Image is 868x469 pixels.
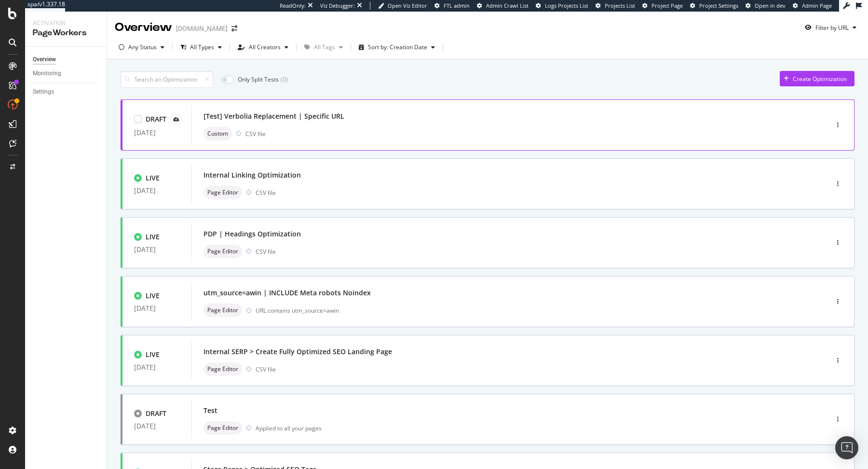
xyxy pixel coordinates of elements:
[203,229,301,239] div: PDP | Headings Optimization
[134,246,180,253] div: [DATE]
[642,2,683,10] a: Project Page
[746,2,786,10] a: Open in dev
[378,2,427,10] a: Open Viz Editor
[801,20,860,35] button: Filter by URL
[651,2,683,9] span: Project Page
[33,55,100,65] a: Overview
[146,291,160,301] div: LIVE
[203,245,242,258] div: neutral label
[203,288,371,298] div: utm_source=awin | INCLUDE Meta robots Noindex
[281,75,288,83] div: ( 0 )
[207,190,238,195] span: Page Editor
[444,2,470,9] span: FTL admin
[33,87,100,97] a: Settings
[477,2,529,10] a: Admin Crawl List
[231,25,237,32] div: arrow-right-arrow-left
[596,2,635,10] a: Projects List
[207,131,228,137] span: Custom
[190,44,214,50] div: All Types
[33,69,61,79] div: Monitoring
[203,127,232,140] div: neutral label
[256,365,276,373] div: CSV file
[802,2,832,9] span: Admin Page
[121,71,213,88] input: Search an Optimization
[755,2,786,9] span: Open in dev
[146,350,160,359] div: LIVE
[176,24,228,33] div: [DOMAIN_NAME]
[780,71,854,86] button: Create Optimization
[176,40,226,55] button: All Types
[545,2,588,9] span: Logs Projects List
[207,425,238,431] span: Page Editor
[238,75,279,83] div: Only Split Tests
[355,40,439,55] button: Sort by: Creation Date
[300,40,347,55] button: All Tags
[486,2,529,9] span: Admin Crawl List
[815,24,849,32] div: Filter by URL
[33,55,56,65] div: Overview
[699,2,738,9] span: Project Settings
[207,366,238,372] span: Page Editor
[203,303,242,317] div: neutral label
[115,19,172,36] div: Overview
[134,187,180,194] div: [DATE]
[134,422,180,430] div: [DATE]
[280,2,306,10] div: ReadOnly:
[256,248,276,256] div: CSV file
[434,2,470,10] a: FTL admin
[115,40,168,55] button: Any Status
[793,2,832,10] a: Admin Page
[368,44,427,50] div: Sort by: Creation Date
[793,75,847,83] div: Create Optimization
[146,232,160,242] div: LIVE
[203,111,344,121] div: [Test] Verbolia Replacement | Specific URL
[33,69,100,79] a: Monitoring
[146,409,166,418] div: DRAFT
[134,129,180,137] div: [DATE]
[256,306,787,315] div: URL contains utm_source=awin
[33,87,54,97] div: Settings
[388,2,427,9] span: Open Viz Editor
[207,248,238,254] span: Page Editor
[314,44,335,50] div: All Tags
[128,44,157,50] div: Any Status
[690,2,738,10] a: Project Settings
[146,173,160,183] div: LIVE
[203,362,242,376] div: neutral label
[245,130,266,138] div: CSV file
[33,19,99,28] div: Activation
[203,406,217,415] div: Test
[134,304,180,312] div: [DATE]
[835,436,858,459] div: Open Intercom Messenger
[256,189,276,197] div: CSV file
[146,114,166,124] div: DRAFT
[203,186,242,199] div: neutral label
[203,421,242,435] div: neutral label
[203,347,392,357] div: Internal SERP > Create Fully Optimized SEO Landing Page
[320,2,355,10] div: Viz Debugger:
[256,424,322,432] div: Applied to all your pages
[605,2,635,9] span: Projects List
[536,2,588,10] a: Logs Projects List
[134,363,180,371] div: [DATE]
[203,170,301,180] div: Internal Linking Optimization
[207,307,238,313] span: Page Editor
[33,28,99,39] div: PageWorkers
[249,44,281,50] div: All Creators
[234,40,292,55] button: All Creators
